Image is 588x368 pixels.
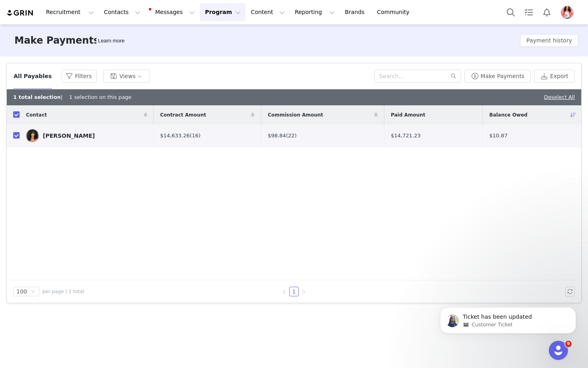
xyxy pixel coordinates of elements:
[282,290,287,294] i: icon: left
[190,133,201,139] a: (16)
[13,93,132,101] div: | 1 selection on this page
[6,9,34,17] img: grin logo
[391,132,476,140] div: $14,721.23
[391,111,425,119] span: Paid Amount
[31,289,36,295] i: icon: down
[428,290,588,346] iframe: Intercom notifications message
[13,94,61,100] b: 1 total selection
[268,111,323,119] span: Commission Amount
[146,3,200,21] button: Messages
[41,3,99,21] button: Recruitment
[14,33,99,48] h3: Make Payments
[374,70,461,82] input: Search...
[520,3,538,21] a: Tasks
[489,132,508,140] span: $10.87
[464,70,531,82] button: Make Payments
[556,6,582,19] button: Profile
[99,3,145,21] button: Contacts
[286,133,297,139] a: (22)
[502,3,520,21] button: Search
[26,111,47,119] span: Contact
[160,111,206,119] span: Contract Amount
[565,341,572,347] span: 9
[299,287,308,296] li: Next Page
[16,287,27,296] div: 100
[544,94,575,100] a: Deselect All
[372,3,418,21] a: Community
[103,70,150,82] button: Views
[62,70,97,82] button: Filters
[538,3,556,21] button: Notifications
[489,111,527,119] span: Balance Owed
[290,287,298,296] a: 1
[561,6,574,19] img: 45547f92-2272-49c6-9226-d50b42fc6a20.jpg
[13,70,52,82] button: All Payables
[160,132,254,140] div: $14,633.26
[280,287,289,296] li: Previous Page
[290,3,340,21] button: Reporting
[43,133,95,139] div: [PERSON_NAME]
[301,290,306,294] i: icon: right
[246,3,290,21] button: Content
[96,37,126,45] div: Tooltip anchor
[268,132,378,140] div: $98.84
[42,288,84,295] span: per page | 1 total
[549,341,568,360] iframe: Intercom live chat
[534,70,575,82] button: Export
[451,73,456,79] i: icon: search
[289,287,299,296] li: 1
[200,3,246,21] button: Program
[340,3,372,21] a: Brands
[26,129,147,142] a: [PERSON_NAME]
[26,129,39,142] img: 7416bbed-1101-435a-bae7-a93aeeaa27c7.jpg
[520,34,578,47] button: Payment history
